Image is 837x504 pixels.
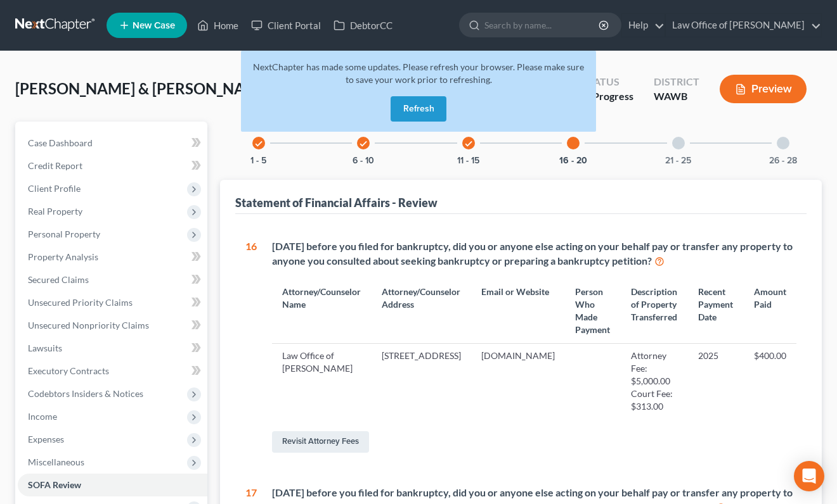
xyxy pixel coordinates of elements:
[28,297,133,308] span: Unsecured Priority Claims
[665,156,691,165] button: 21 - 25
[18,474,207,496] a: SOFA Review
[28,457,84,467] span: Miscellaneous
[28,206,82,217] span: Real Property
[464,139,473,148] i: check
[28,251,98,262] span: Property Analysis
[565,278,621,343] th: Person Who Made Payment
[359,139,368,148] i: check
[235,195,438,210] div: Statement of Financial Affairs - Review
[18,154,207,177] a: Credit Report
[744,344,796,419] td: $400.00
[457,156,479,165] button: 11 - 15
[18,132,207,154] a: Case Dashboard
[484,13,600,37] input: Search by name...
[654,75,699,89] div: District
[621,278,688,343] th: Description of Property Transferred
[471,344,565,419] td: [DOMAIN_NAME]
[353,156,374,165] button: 6 - 10
[18,291,207,314] a: Unsecured Priority Claims
[582,75,633,89] div: Status
[18,360,207,382] a: Executory Contracts
[272,239,796,268] div: [DATE] before you filed for bankruptcy, did you or anyone else acting on your behalf pay or trans...
[28,137,93,148] span: Case Dashboard
[654,89,699,104] div: WAWB
[18,314,207,337] a: Unsecured Nonpriority Claims
[254,139,263,148] i: check
[794,461,824,491] div: Open Intercom Messenger
[327,14,399,37] a: DebtorCC
[559,156,587,165] button: 16 - 20
[18,337,207,360] a: Lawsuits
[28,479,81,490] span: SOFA Review
[28,411,57,422] span: Income
[15,79,272,98] span: [PERSON_NAME] & [PERSON_NAME]
[471,278,565,343] th: Email or Website
[688,278,744,343] th: Recent Payment Date
[28,434,64,444] span: Expenses
[28,183,81,194] span: Client Profile
[622,14,665,37] a: Help
[18,246,207,268] a: Property Analysis
[372,344,471,419] td: [STREET_ADDRESS]
[372,278,471,343] th: Attorney/Counselor Address
[272,278,372,343] th: Attorney/Counselor Name
[621,344,688,419] td: Attorney Fee: $5,000.00 Court Fee: $313.00
[28,160,82,171] span: Credit Report
[744,278,796,343] th: Amount Paid
[28,365,109,376] span: Executory Contracts
[28,274,89,285] span: Secured Claims
[18,268,207,291] a: Secured Claims
[253,61,584,85] span: NextChapter has made some updates. Please refresh your browser. Please make sure to save your wor...
[250,156,266,165] button: 1 - 5
[133,21,175,30] span: New Case
[582,89,633,104] div: In Progress
[272,344,372,419] td: Law Office of [PERSON_NAME]
[666,14,821,37] a: Law Office of [PERSON_NAME]
[391,96,446,122] button: Refresh
[272,431,369,453] a: Revisit Attorney Fees
[245,14,327,37] a: Client Portal
[720,75,807,103] button: Preview
[28,320,149,331] span: Unsecured Nonpriority Claims
[688,344,744,419] td: 2025
[28,343,62,353] span: Lawsuits
[769,156,797,165] button: 26 - 28
[191,14,245,37] a: Home
[28,388,143,399] span: Codebtors Insiders & Notices
[28,229,100,239] span: Personal Property
[245,239,257,455] div: 16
